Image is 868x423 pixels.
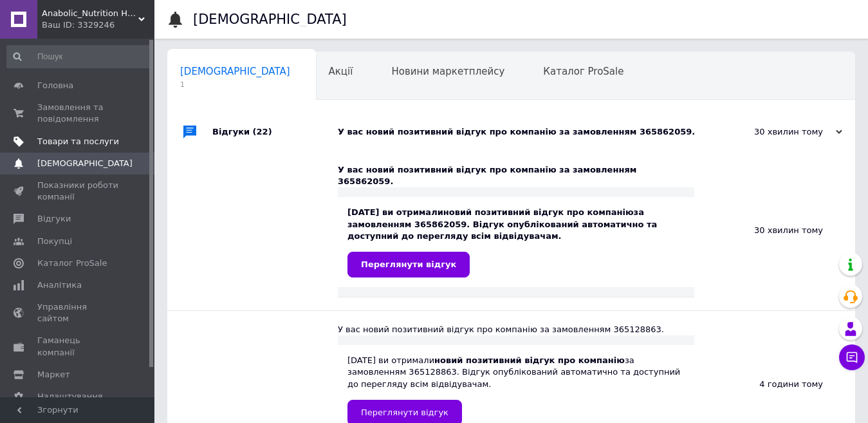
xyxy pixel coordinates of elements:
[361,408,448,417] span: Переглянути відгук
[180,66,290,77] span: [DEMOGRAPHIC_DATA]
[347,252,470,277] a: Переглянути відгук
[338,164,694,187] div: У вас новий позитивний відгук про компанію за замовленням 365862059.
[253,127,272,136] span: (22)
[543,66,623,77] span: Каталог ProSale
[37,158,133,169] span: [DEMOGRAPHIC_DATA]
[443,207,634,217] b: новий позитивний відгук про компанію
[42,8,138,19] span: Anabolic_Nutrition Найкращий магазин спортивного харчування та вітамінів
[37,102,119,125] span: Замовлення та повідомлення
[37,335,119,358] span: Гаманець компанії
[37,369,70,381] span: Маркет
[37,279,82,291] span: Аналітика
[338,126,714,138] div: У вас новий позитивний відгук про компанію за замовленням 365862059.
[193,12,347,27] h1: [DEMOGRAPHIC_DATA]
[180,80,290,89] span: 1
[329,66,353,77] span: Акції
[37,213,71,225] span: Відгуки
[42,19,154,31] div: Ваш ID: 3329246
[347,207,685,277] div: [DATE] ви отримали за замовленням 365862059. Відгук опублікований автоматично та доступний до пер...
[37,136,119,147] span: Товари та послуги
[6,45,152,68] input: Пошук
[361,259,456,269] span: Переглянути відгук
[37,258,107,269] span: Каталог ProSale
[37,80,73,91] span: Головна
[37,391,103,402] span: Налаштування
[434,355,625,365] b: новий позитивний відгук про компанію
[391,66,504,77] span: Новини маркетплейсу
[839,344,865,370] button: Чат з покупцем
[37,236,72,247] span: Покупці
[212,113,338,151] div: Відгуки
[338,324,694,335] div: У вас новий позитивний відгук про компанію за замовленням 365128863.
[714,126,842,138] div: 30 хвилин тому
[694,151,855,310] div: 30 хвилин тому
[37,301,119,324] span: Управління сайтом
[37,180,119,203] span: Показники роботи компанії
